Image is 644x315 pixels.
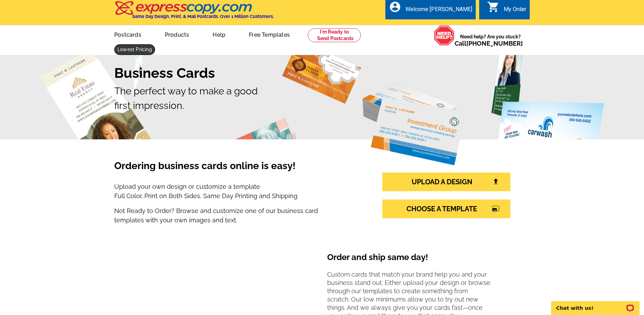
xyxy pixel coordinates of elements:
[114,65,530,81] h1: Business Cards
[382,200,510,218] a: CHOOSE A TEMPLATEphoto_size_select_large
[487,5,526,14] a: shopping_cart My Order
[487,1,500,13] i: shopping_cart
[202,26,236,42] a: Help
[455,33,526,47] span: Need help? Are you stuck?
[547,293,644,315] iframe: LiveChat chat widget
[114,84,530,113] p: The perfect way to make a good first impression.
[504,6,526,16] div: My Order
[434,25,455,46] img: help
[114,182,352,201] p: Upload your own design or customize a template Full Color, Print on Both Sides, Same Day Printing...
[132,14,274,19] h4: Same Day Design, Print, & Mail Postcards. Over 1 Million Customers.
[103,26,152,42] a: Postcards
[382,173,510,191] a: UPLOAD A DESIGN
[238,26,301,42] a: Free Templates
[114,206,352,225] p: Not Ready to Order? Browse and customize one of our business card templates with your own images ...
[114,160,352,179] h3: Ordering business cards online is easy!
[154,26,200,42] a: Products
[389,1,401,13] i: account_circle
[327,252,499,268] h4: Order and ship same day!
[455,40,523,47] span: Call
[466,40,523,47] a: [PHONE_NUMBER]
[114,6,274,19] a: Same Day Design, Print, & Mail Postcards. Over 1 Million Customers.
[492,205,500,212] i: photo_size_select_large
[405,6,472,16] div: Welcome [PERSON_NAME]
[362,82,466,165] img: investment-group.png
